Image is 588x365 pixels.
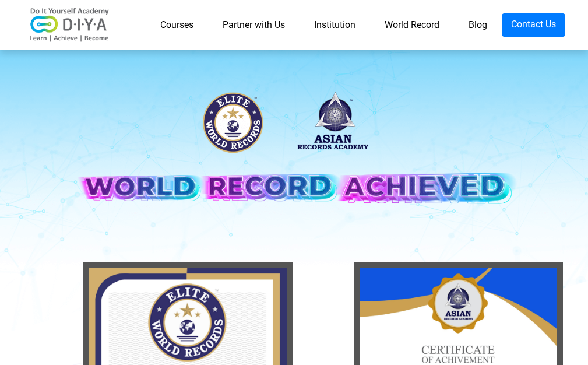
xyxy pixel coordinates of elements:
img: banner-desk.png [69,83,518,228]
a: World Record [370,13,454,37]
a: Partner with Us [208,13,300,37]
a: Institution [300,13,370,37]
a: Contact Us [502,13,565,37]
img: logo-v2.png [23,8,117,43]
a: Courses [146,13,208,37]
a: Blog [454,13,502,37]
